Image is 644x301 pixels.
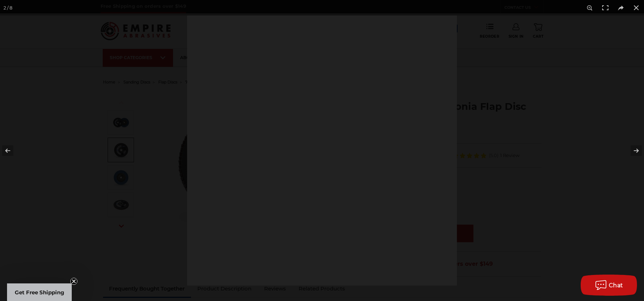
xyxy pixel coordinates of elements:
span: Chat [609,282,623,289]
span: Get Free Shipping [15,289,64,296]
div: Get Free ShippingClose teaser [7,283,72,301]
button: Next (arrow right) [619,133,644,168]
button: Close teaser [70,278,77,285]
button: Chat [581,275,637,296]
